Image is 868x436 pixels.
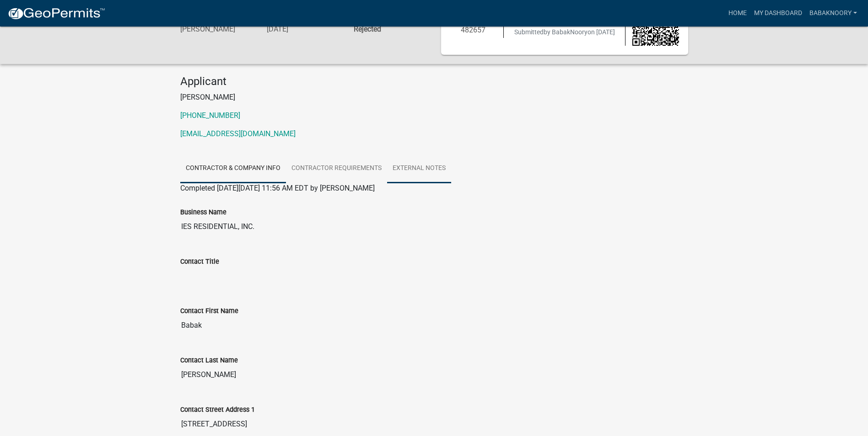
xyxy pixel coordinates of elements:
[180,308,238,314] label: Contact First Name
[180,75,688,88] h4: Applicant
[180,184,375,192] span: Completed [DATE][DATE] 11:56 AM EDT by [PERSON_NAME]
[806,5,861,22] a: BabakNoory
[544,28,588,36] span: by BabakNoory
[180,407,255,413] label: Contact Street Address 1
[180,209,226,216] label: Business Name
[180,154,286,183] a: Contractor & Company Info
[750,5,806,22] a: My Dashboard
[180,111,240,120] a: [PHONE_NUMBER]
[725,5,750,22] a: Home
[354,25,381,33] strong: Rejected
[180,259,219,265] label: Contact Title
[387,154,451,183] a: External Notes
[180,25,253,33] h6: [PERSON_NAME]
[514,28,615,36] span: Submitted on [DATE]
[180,92,688,103] p: [PERSON_NAME]
[267,25,340,33] h6: [DATE]
[180,129,296,138] a: [EMAIL_ADDRESS][DOMAIN_NAME]
[286,154,387,183] a: Contractor Requirements
[180,357,238,364] label: Contact Last Name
